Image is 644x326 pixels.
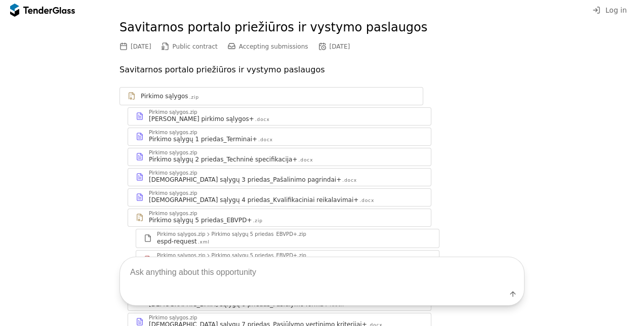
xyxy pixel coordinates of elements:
[149,130,197,135] div: Pirkimo sąlygos.zip
[253,218,263,224] div: .zip
[149,110,197,115] div: Pirkimo sąlygos.zip
[149,171,197,176] div: Pirkimo sąlygos.zip
[119,63,525,77] p: Savitarnos portalo priežiūros ir vystymo paslaugos
[255,116,270,123] div: .docx
[149,211,197,216] div: Pirkimo sąlygos.zip
[212,232,306,237] div: Pirkimo sąlygų 5 priedas_EBVPD+.zip
[131,43,151,50] div: [DATE]
[149,176,341,184] div: [DEMOGRAPHIC_DATA] sąlygų 3 priedas_Pašalinimo pagrindai+
[149,191,197,196] div: Pirkimo sąlygos.zip
[128,107,431,126] a: Pirkimo sąlygos.zip[PERSON_NAME] pirkimo sąlygos+.docx
[239,43,308,50] span: Accepting submissions
[149,115,254,123] div: [PERSON_NAME] pirkimo sąlygos+
[119,87,423,105] a: Pirkimo sąlygos.zip
[606,6,627,14] span: Log in
[189,94,199,101] div: .zip
[119,19,525,36] h2: Savitarnos portalo priežiūros ir vystymo paslaugos
[149,216,252,224] div: Pirkimo sąlygų 5 priedas_EBVPD+
[359,197,374,204] div: .docx
[589,4,630,17] button: Log in
[136,229,439,248] a: Pirkimo sąlygos.zipPirkimo sąlygų 5 priedas_EBVPD+.zipespd-request.xml
[149,155,298,164] div: Pirkimo sąlygų 2 priedas_Techninė specifikacija+
[342,177,357,184] div: .docx
[173,43,218,50] span: Public contract
[128,168,431,186] a: Pirkimo sąlygos.zip[DEMOGRAPHIC_DATA] sąlygų 3 priedas_Pašalinimo pagrindai+.docx
[330,43,350,50] div: [DATE]
[149,196,358,204] div: [DEMOGRAPHIC_DATA] sąlygų 4 priedas_Kvalifikaciniai reikalavimai+
[149,150,197,155] div: Pirkimo sąlygos.zip
[128,128,431,146] a: Pirkimo sąlygos.zipPirkimo sąlygų 1 priedas_Terminai+.docx
[128,209,431,227] a: Pirkimo sąlygos.zipPirkimo sąlygų 5 priedas_EBVPD+.zip
[157,232,206,237] div: Pirkimo sąlygos.zip
[299,157,313,164] div: .docx
[128,188,431,207] a: Pirkimo sąlygos.zip[DEMOGRAPHIC_DATA] sąlygų 4 priedas_Kvalifikaciniai reikalavimai+.docx
[258,137,273,143] div: .docx
[149,135,257,143] div: Pirkimo sąlygų 1 priedas_Terminai+
[128,148,431,166] a: Pirkimo sąlygos.zipPirkimo sąlygų 2 priedas_Techninė specifikacija+.docx
[141,92,188,100] div: Pirkimo sąlygos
